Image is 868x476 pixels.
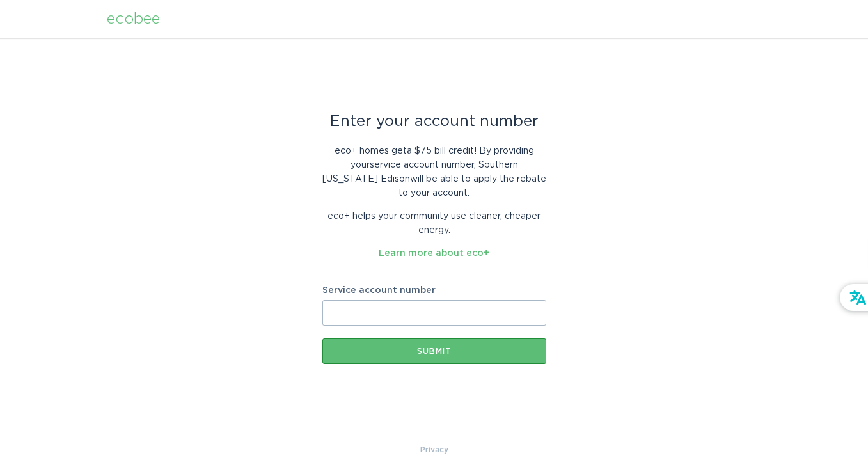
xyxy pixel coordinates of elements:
[322,209,546,237] p: eco+ helps your community use cleaner, cheaper energy.
[322,286,546,295] label: Service account number
[322,115,546,129] div: Enter your account number
[322,338,546,364] button: Submit
[420,443,448,457] a: Privacy Policy & Terms of Use
[379,249,489,258] a: Learn more about eco+
[329,347,540,355] div: Submit
[322,144,546,200] p: eco+ homes get a $75 bill credit ! By providing your service account number , Southern [US_STATE]...
[107,12,160,26] div: ecobee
